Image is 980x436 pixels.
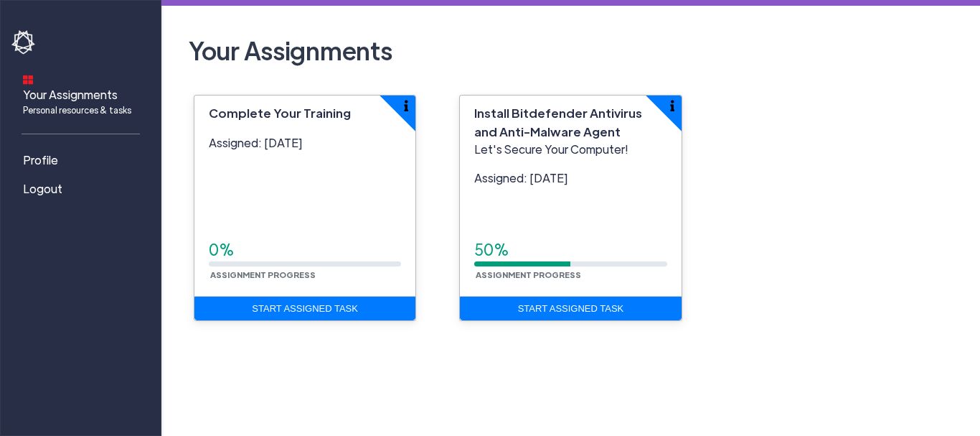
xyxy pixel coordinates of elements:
[23,75,33,85] img: dashboard-icon.svg
[474,238,666,261] div: 50%
[11,146,155,175] a: Profile
[183,29,958,72] h2: Your Assignments
[23,86,131,116] span: Your Assignments
[209,134,401,152] p: Assigned: [DATE]
[209,105,351,121] span: Complete Your Training
[11,175,155,203] a: Logout
[209,238,401,261] div: 0%
[23,103,131,116] span: Personal resources & tasks
[474,141,666,158] p: Let's Secure Your Computer!
[405,100,409,111] img: info-icon.svg
[23,152,58,169] span: Profile
[474,105,642,139] span: Install Bitdefender Antivirus and Anti-Malware Agent
[670,100,674,111] img: info-icon.svg
[460,297,681,321] a: Start Assigned Task
[474,269,583,279] small: Assignment Progress
[194,297,415,321] a: Start Assigned Task
[474,170,666,187] p: Assigned: [DATE]
[209,269,317,279] small: Assignment Progress
[11,65,155,122] a: Your AssignmentsPersonal resources & tasks
[23,180,62,198] span: Logout
[11,30,37,55] img: havoc-shield-logo-white.png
